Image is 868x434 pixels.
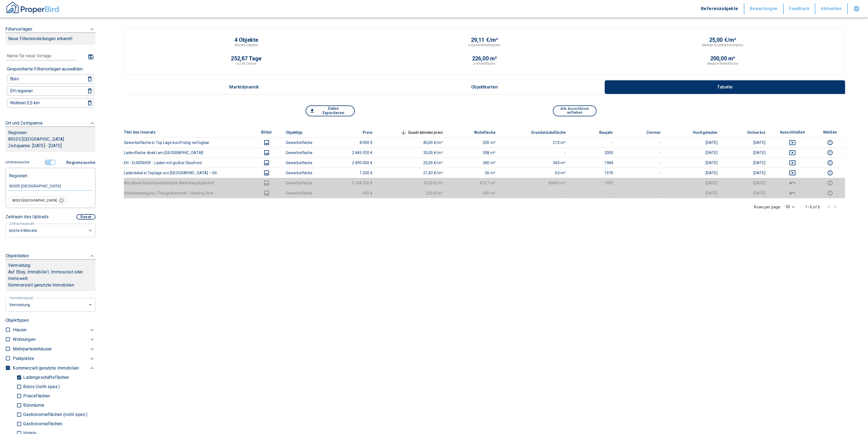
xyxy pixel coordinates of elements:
td: 3.164.316 € [329,178,377,188]
td: [DATE] [722,147,770,158]
p: ⌀-Zeit Online [236,61,256,66]
button: images [256,149,277,156]
td: [DATE] [665,178,722,188]
span: Hochgeladen [684,129,718,136]
p: 29,11 €/m² [471,37,498,43]
td: 25,00 €/m² [377,158,447,168]
td: - [570,137,618,147]
button: report this listing [819,180,841,186]
td: Gewerbefläche [281,168,329,178]
td: 308 m² [447,147,500,158]
td: Gewerbefläche [281,178,329,188]
p: 200,00 m² [710,56,735,61]
button: report this listing [819,190,841,196]
td: [DATE] [722,178,770,188]
input: Region eingeben [9,184,92,188]
button: Reset [76,214,96,220]
div: Wohnungen [13,335,96,344]
p: Büroräume [22,403,44,408]
td: 300 m² [447,188,500,198]
p: Objektkarten [471,85,498,90]
p: Ort und Zeitspanne [5,120,43,126]
button: Abmelden [815,3,848,14]
p: 252,87 Tage [231,56,261,61]
td: 1.200 € [329,168,377,178]
button: images [256,160,277,166]
td: Gewerbefläche [281,147,329,158]
td: [DATE] [722,158,770,168]
th: Melden [815,127,845,138]
p: Kommerziell genutzte Immobilien [8,282,93,288]
span: 80335 [GEOGRAPHIC_DATA] [9,198,60,203]
th: Bilder [252,127,281,138]
td: - [618,137,665,147]
img: ProperBird Logo and Home Button [5,1,60,14]
td: 600 € [329,188,377,198]
p: Rows per page: [754,204,781,210]
td: - [618,158,665,168]
div: Ort und ZeitspanneRegionen:80335 [GEOGRAPHIC_DATA]Zeitspanne: [DATE] - [DATE] [5,114,96,157]
p: Praxisflächen [22,394,50,398]
p: Marktdynamik [229,85,259,90]
td: 200 m² [447,137,500,147]
p: Parkplätze [13,355,34,362]
p: Gastronomieflächen [22,422,62,426]
div: ObjektdatenVermietungAuf Ebay, Immobilie1, Immoscout oder ImmoweltKommerziell genutzte Immobilien [5,247,96,297]
span: Zimmer [637,129,661,136]
span: Online bis [738,129,765,136]
div: Häuser [13,325,96,335]
span: Objekttyp [286,129,311,136]
button: deselect this listing [774,139,811,146]
td: 1984 [570,158,618,168]
p: Vermietung [8,262,31,269]
p: Büros (nicht spez.) [22,385,60,389]
td: - [618,168,665,178]
td: 21,43 €/m² [377,168,447,178]
td: - [500,147,570,158]
button: report this listing [819,139,841,146]
td: [DATE] [665,168,722,178]
button: deselect this listing [774,190,811,196]
td: - [618,188,665,198]
button: deselect this listing [774,149,811,156]
button: Wohnen 0,5 km [8,99,79,107]
p: Zeitspanne: [DATE] - [DATE] [8,143,93,149]
p: ⌀-Quadratmeterpreis [469,43,500,48]
div: wrapped label tabs example [124,80,845,94]
td: - [618,178,665,188]
p: 226,00 m² [472,56,497,61]
td: - [618,147,665,158]
th: Ausschließen [770,127,815,138]
span: Grundstücksfläche [522,129,566,136]
button: Referenzobjekte [696,3,744,14]
div: Mehrparteienhäuser [13,344,96,354]
div: FiltervorlagenNeue Filtereinstellungen erkannt! [5,50,96,110]
button: ProperBird Logo and Home Button [5,1,60,17]
td: [DATE] [722,168,770,178]
th: Attraktive Einzelhandelsfläche Nähe Hauptbahnhof [124,178,252,188]
button: images [256,190,277,196]
td: 8.000 € [329,137,377,147]
p: Median-Wohnfläche [707,61,738,66]
p: 25,00 €/m² [709,37,736,43]
p: Objektdaten [5,253,29,259]
th: Studiobeteiligung / Fotografierende / Sharing Stud... [124,188,252,198]
p: Wohnen 0,5 km [10,101,40,105]
td: [DATE] [722,137,770,147]
button: images [256,139,277,146]
td: 56 m² [447,168,500,178]
button: Feedback [784,3,816,14]
p: Regionen : [8,129,93,136]
button: Büro [8,75,79,83]
p: Median-Quadratmeterpreis [702,43,744,48]
p: Häuser [13,327,27,333]
p: Regionen [9,171,27,178]
button: report this listing [819,160,841,166]
p: 1–6 of 6 [805,204,820,210]
button: EH regional [8,87,79,95]
div: 50 [783,203,797,211]
td: 66805 m² [500,178,570,188]
td: 2.890.000 € [329,158,377,168]
button: images [256,170,277,176]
